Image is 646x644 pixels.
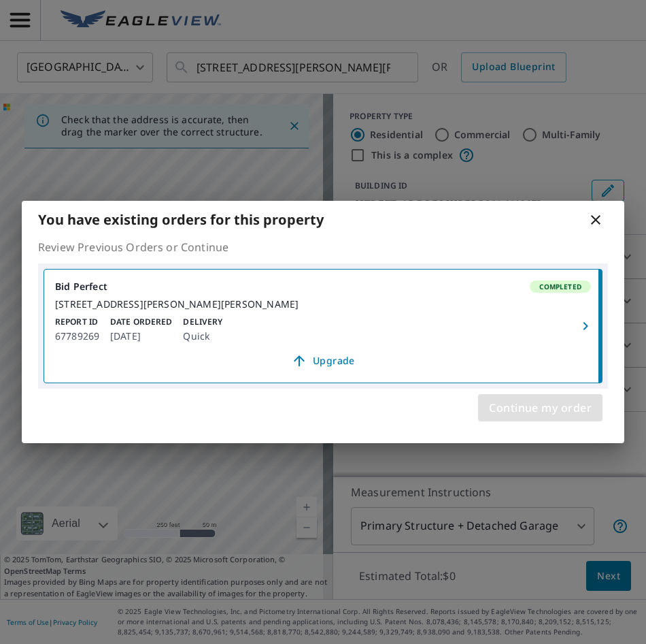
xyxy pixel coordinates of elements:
[38,210,324,229] b: You have existing orders for this property
[183,328,222,344] p: Quick
[183,316,222,328] p: Delivery
[55,328,99,344] p: 67789269
[55,316,99,328] p: Report ID
[55,350,591,372] a: Upgrade
[38,239,608,255] p: Review Previous Orders or Continue
[44,270,602,383] a: Bid PerfectCompleted[STREET_ADDRESS][PERSON_NAME][PERSON_NAME]Report ID67789269Date Ordered[DATE]...
[110,316,172,328] p: Date Ordered
[110,328,172,344] p: [DATE]
[63,353,583,369] span: Upgrade
[55,298,591,310] div: [STREET_ADDRESS][PERSON_NAME][PERSON_NAME]
[478,394,602,421] button: Continue my order
[55,280,591,293] div: Bid Perfect
[489,398,592,417] span: Continue my order
[531,282,590,291] span: Completed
